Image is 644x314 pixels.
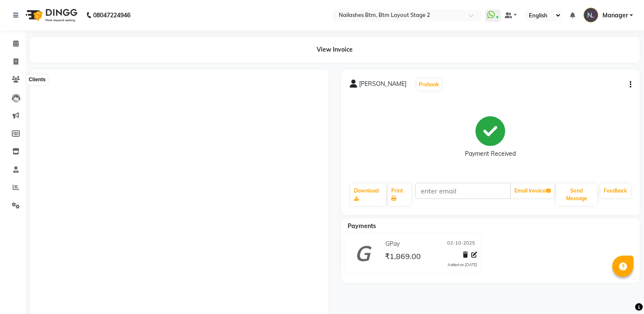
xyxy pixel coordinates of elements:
a: Feedback [600,184,630,198]
div: Payment Received [465,149,516,158]
div: View Invoice [30,37,640,63]
span: [PERSON_NAME] [359,80,406,91]
span: Payments [348,222,376,230]
span: Manager [603,11,628,20]
img: logo [22,3,80,27]
span: GPay [385,240,400,248]
span: 02-10-2025 [447,240,475,248]
button: Send Message [556,184,597,206]
a: Download [351,184,387,206]
input: enter email [415,183,511,199]
div: Clients [27,75,48,85]
button: Email Invoice [511,184,554,198]
img: Manager [583,8,598,22]
span: ₹1,869.00 [385,251,421,263]
b: 08047224946 [93,3,130,27]
button: Prebook [417,79,441,91]
div: Added on [DATE] [448,262,477,268]
iframe: chat widget [608,280,636,306]
a: Print [388,184,411,206]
